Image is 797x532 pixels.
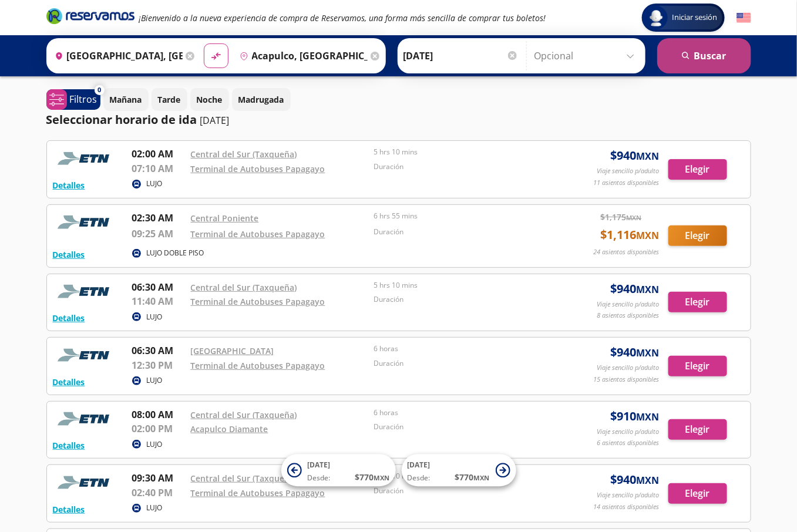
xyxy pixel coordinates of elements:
p: 6 hrs 55 mins [374,211,551,221]
small: MXN [637,283,660,296]
a: Terminal de Autobuses Papagayo [191,163,325,174]
p: 06:30 AM [132,280,185,294]
a: Acapulco Diamante [191,423,268,435]
p: 6 asientos disponibles [597,438,660,448]
button: Elegir [668,419,727,440]
p: Viaje sencillo p/adulto [597,166,660,176]
p: Seleccionar horario de ida [46,111,197,129]
span: $ 940 [611,147,660,164]
button: Detalles [53,312,85,324]
span: $ 910 [611,408,660,425]
span: $ 940 [611,344,660,361]
p: 07:10 AM [132,161,185,176]
small: MXN [637,410,660,423]
p: 14 asientos disponibles [594,502,660,512]
a: Central Poniente [191,213,259,224]
p: 11 asientos disponibles [594,178,660,188]
span: Desde: [308,473,331,484]
p: 5 hrs 10 mins [374,280,551,291]
a: Terminal de Autobuses Papagayo [191,360,325,371]
p: [DATE] [200,113,230,127]
img: RESERVAMOS [53,408,117,431]
button: Mañana [103,88,149,111]
a: [GEOGRAPHIC_DATA] [191,345,274,356]
p: LUJO [147,312,163,322]
p: LUJO DOBLE PISO [147,248,204,258]
p: 6 horas [374,344,551,354]
button: Elegir [668,356,727,376]
button: Madrugada [232,88,291,111]
button: [DATE]Desde:$770MXN [281,454,396,487]
input: Buscar Origen [50,41,183,70]
button: Detalles [53,179,85,191]
button: Detalles [53,503,85,516]
button: Detalles [53,376,85,388]
p: Duración [374,161,551,172]
a: Central del Sur (Taxqueña) [191,409,297,420]
p: Filtros [70,92,97,106]
a: Terminal de Autobuses Papagayo [191,296,325,307]
img: RESERVAMOS [53,211,117,234]
input: Elegir Fecha [403,41,519,70]
small: MXN [474,474,490,483]
span: $ 770 [455,472,490,484]
span: $ 1,116 [601,226,660,244]
span: [DATE] [308,460,331,470]
button: Elegir [668,292,727,312]
span: [DATE] [408,460,431,470]
p: Duración [374,486,551,496]
span: $ 940 [611,280,660,298]
p: 02:00 PM [132,422,185,436]
span: $ 770 [355,472,390,484]
p: 8 asientos disponibles [597,311,660,321]
p: Tarde [158,93,181,106]
a: Central del Sur (Taxqueña) [191,149,297,160]
button: English [737,11,751,25]
button: Detalles [53,248,85,261]
i: Brand Logo [46,7,134,25]
a: Terminal de Autobuses Papagayo [191,487,325,499]
small: MXN [637,150,660,163]
img: RESERVAMOS [53,344,117,367]
p: 09:25 AM [132,227,185,241]
img: RESERVAMOS [53,147,117,170]
p: 5 hrs 10 mins [374,147,551,157]
button: Tarde [152,88,187,111]
p: Duración [374,227,551,237]
button: Buscar [657,38,751,73]
button: Elegir [668,159,727,180]
small: MXN [627,213,642,222]
p: 08:00 AM [132,408,185,422]
p: Viaje sencillo p/adulto [597,363,660,373]
p: Duración [374,358,551,369]
small: MXN [374,474,390,483]
p: 02:00 AM [132,147,185,161]
p: Viaje sencillo p/adulto [597,490,660,500]
p: 02:30 AM [132,211,185,225]
p: LUJO [147,375,163,386]
p: 02:40 PM [132,486,185,500]
p: 24 asientos disponibles [594,247,660,257]
img: RESERVAMOS [53,471,117,494]
span: $ 940 [611,471,660,489]
small: MXN [637,346,660,359]
p: LUJO [147,439,163,450]
p: 06:30 AM [132,344,185,358]
a: Brand Logo [46,7,134,28]
p: Noche [197,93,223,106]
em: ¡Bienvenido a la nueva experiencia de compra de Reservamos, una forma más sencilla de comprar tus... [139,12,546,23]
p: 6 horas [374,408,551,418]
p: Mañana [110,93,142,106]
p: Madrugada [238,93,284,106]
small: MXN [637,474,660,487]
button: [DATE]Desde:$770MXN [402,454,516,487]
p: 11:40 AM [132,294,185,308]
input: Buscar Destino [235,41,368,70]
p: 15 asientos disponibles [594,375,660,385]
button: 0Filtros [46,89,100,110]
span: $ 1,175 [601,211,642,223]
p: Viaje sencillo p/adulto [597,427,660,437]
button: Elegir [668,225,727,246]
span: 0 [97,85,101,95]
a: Terminal de Autobuses Papagayo [191,228,325,240]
